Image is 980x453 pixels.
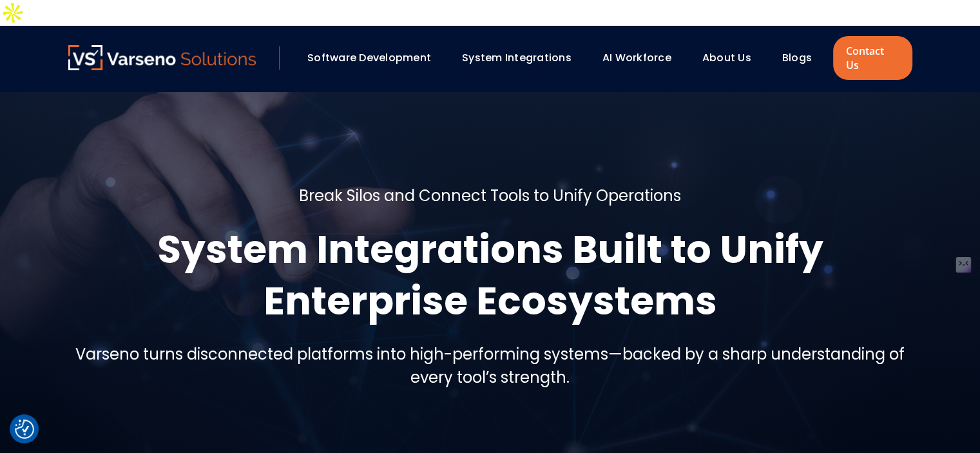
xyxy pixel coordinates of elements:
[696,47,769,69] div: About Us
[456,47,590,69] div: System Integrations
[15,419,34,439] button: Cookie Settings
[301,47,449,69] div: Software Development
[68,343,912,389] h5: Varseno turns disconnected platforms into high-performing systems—backed by a sharp understanding...
[15,419,34,439] img: Revisit consent button
[602,50,671,65] a: AI Workforce
[68,45,256,70] img: Varseno Solutions – Product Engineering & IT Services
[307,50,431,65] a: Software Development
[833,36,912,80] a: Contact Us
[596,47,689,69] div: AI Workforce
[702,50,751,65] a: About Us
[462,50,572,65] a: System Integrations
[776,47,830,69] div: Blogs
[782,50,812,65] a: Blogs
[299,184,681,207] h5: Break Silos and Connect Tools to Unify Operations
[68,45,256,71] a: Varseno Solutions – Product Engineering & IT Services
[68,224,912,327] h1: System Integrations Built to Unify Enterprise Ecosystems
